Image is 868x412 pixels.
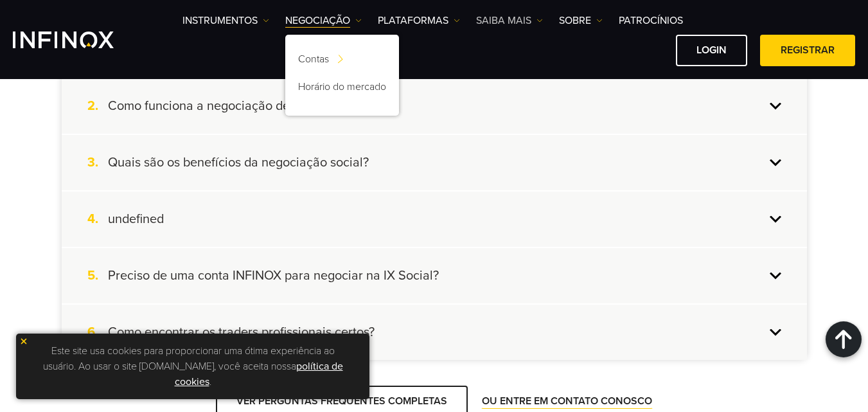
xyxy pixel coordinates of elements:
a: Instrumentos [182,13,269,28]
span: 2. [87,98,108,114]
a: NEGOCIAÇÃO [285,13,362,28]
h4: Como funciona a negociação de cópia automática? [108,98,395,114]
a: Saiba mais [476,13,543,28]
a: SOBRE [559,13,603,28]
a: INFINOX Logo [13,31,144,48]
span: 4. [87,211,108,228]
a: Registrar [760,35,855,66]
a: OU ENTRE EM CONTATO CONOSCO [480,395,653,409]
h4: Preciso de uma conta INFINOX para negociar na IX Social? [108,267,439,284]
p: Este site usa cookies para proporcionar uma ótima experiência ao usuário. Ao usar o site [DOMAIN_... [22,340,363,393]
h4: Como encontrar os traders profissionais certos? [108,324,375,341]
h4: Quais são os benefícios da negociação social? [108,154,369,171]
a: Login [676,35,747,66]
a: Patrocínios [619,13,683,28]
span: 3. [87,154,108,171]
a: Contas [285,48,399,75]
a: PLATAFORMAS [378,13,460,28]
img: yellow close icon [19,337,28,346]
h4: undefined [108,211,164,228]
span: 6. [87,324,108,341]
span: 5. [87,267,108,284]
a: Horário do mercado [285,75,399,103]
